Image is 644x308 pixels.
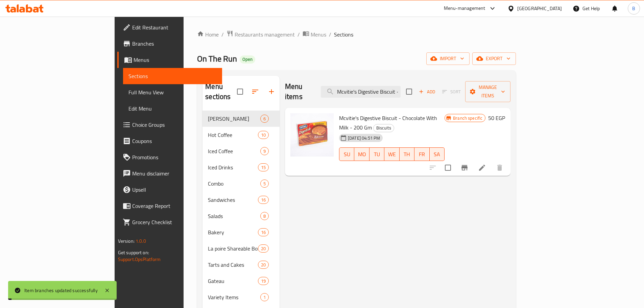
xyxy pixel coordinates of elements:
[132,137,217,145] span: Coupons
[208,131,258,139] div: Hot Coffee
[373,124,394,132] div: Biscuits
[261,294,268,301] span: 1
[132,40,217,48] span: Branches
[117,165,222,182] a: Menu disclaimer
[260,293,269,301] div: items
[260,147,269,155] div: items
[208,163,258,171] div: Iced Drinks
[123,100,222,117] a: Edit Menu
[258,132,268,138] span: 10
[128,72,217,80] span: Sections
[208,180,260,188] span: Combo
[632,5,635,12] span: B
[261,116,268,122] span: 6
[221,30,224,39] li: /
[258,278,268,284] span: 19
[456,160,473,176] button: Branch-specific-item
[441,161,455,175] span: Select to update
[402,149,412,159] span: TH
[208,228,258,236] span: Bakery
[117,52,222,68] a: Menus
[258,245,268,252] span: 20
[208,196,258,204] span: Sandwiches
[132,218,217,226] span: Grocery Checklist
[384,147,399,161] button: WE
[400,147,414,161] button: TH
[290,113,334,157] img: Mcvitie's Digestive Biscuit - Chocolate With Milk - 200 Gm
[414,147,429,161] button: FR
[117,133,222,149] a: Coupons
[117,19,222,35] a: Edit Restaurant
[118,237,135,245] span: Version:
[258,262,268,268] span: 20
[342,149,352,159] span: SU
[471,83,505,100] span: Manage items
[24,287,98,294] div: Item branches updated successfully
[208,212,260,220] span: Salads
[492,160,508,176] button: delete
[202,273,280,289] div: Gateau19
[339,113,437,133] span: Mcvitie's Digestive Biscuit - Chocolate With Milk - 200 Gm
[438,87,465,97] span: Select section first
[258,244,269,253] div: items
[117,182,222,198] a: Upsell
[258,131,269,139] div: items
[202,127,280,143] div: Hot Coffee10
[478,164,486,172] a: Edit menu item
[465,81,510,102] button: Manage items
[345,135,383,141] span: [DATE] 04:51 PM
[417,149,427,159] span: FR
[208,244,258,253] span: La poire Shareable Boxes
[478,54,510,63] span: export
[374,124,394,132] span: Biscuits
[418,88,436,96] span: Add
[123,68,222,84] a: Sections
[197,30,516,39] nav: breadcrumb
[334,30,353,39] span: Sections
[208,147,260,155] span: Iced Coffee
[285,81,313,102] h2: Menu items
[297,30,300,39] li: /
[118,255,161,264] a: Support.OpsPlatform
[123,84,222,100] a: Full Menu View
[258,164,268,171] span: 15
[321,86,401,98] input: search
[132,169,217,177] span: Menu disclaimer
[354,147,369,161] button: MO
[240,55,255,64] div: Open
[416,87,438,97] span: Add item
[208,115,260,123] span: [PERSON_NAME]
[258,228,269,236] div: items
[357,149,366,159] span: MO
[202,159,280,175] div: Iced Drinks15
[132,202,217,210] span: Coverage Report
[136,237,146,245] span: 1.0.0
[117,35,222,52] a: Branches
[235,30,295,39] span: Restaurants management
[202,289,280,305] div: Variety Items1
[416,87,438,97] button: Add
[517,5,562,12] div: [GEOGRAPHIC_DATA]
[202,224,280,240] div: Bakery16
[117,198,222,214] a: Coverage Report
[132,23,217,31] span: Edit Restaurant
[261,148,268,155] span: 9
[488,113,505,123] h6: 50 EGP
[208,115,260,123] div: MOULD ELNABY
[247,84,263,100] span: Sort sections
[432,54,464,63] span: import
[240,56,255,62] span: Open
[117,117,222,133] a: Choice Groups
[208,261,258,269] span: Tarts and Cakes
[208,277,258,285] span: Gateau
[329,30,331,39] li: /
[117,214,222,230] a: Grocery Checklist
[258,196,269,204] div: items
[132,153,217,161] span: Promotions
